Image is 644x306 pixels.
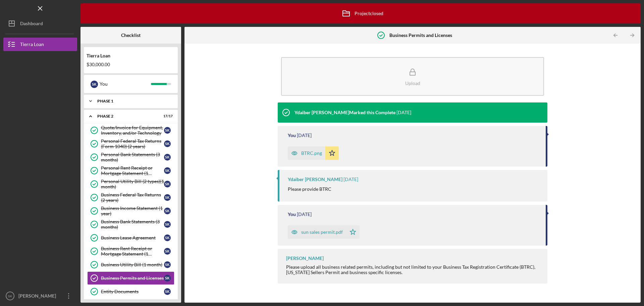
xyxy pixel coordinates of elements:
a: Business Lease AgreementSK [87,231,174,245]
div: You [100,78,151,90]
div: Business Rent Receipt or Mortgage Statement (1 month) [101,246,164,257]
div: S K [164,167,171,174]
div: Upload [405,81,420,86]
text: SK [8,294,12,298]
div: $30,000.00 [87,62,175,67]
div: S K [164,234,171,241]
div: Tierra Loan [20,38,44,53]
div: 17 / 17 [161,114,173,118]
div: Phase 2 [97,114,156,118]
div: Business Utility Bill (1 month) [101,262,164,267]
div: You [288,212,296,217]
div: Please upload all business related permits, including but not limited to your Business Tax Regist... [286,264,541,275]
div: S K [91,81,98,88]
a: Quote/Invoice for Equipment, Inventory, and/or TechnologySK [87,124,174,137]
div: [PERSON_NAME] [17,289,60,304]
div: S K [164,261,171,268]
div: S K [164,248,171,255]
a: Personal Bank Statements (3 months)SK [87,150,174,164]
div: S K [164,208,171,214]
a: Entity DocumentsSK [87,285,174,298]
a: Business Income Statement (1 year)SK [87,204,174,218]
a: Personal Federal Tax Returns (Form 1040) (2 years)SK [87,137,174,150]
a: Personal Rent Receipt or Mortgage Statement (1 month)SK [87,164,174,177]
div: Project closed [338,5,383,22]
div: Tierra Loan [87,53,175,58]
div: Business Bank Statements (3 months) [101,219,164,230]
div: Business Lease Agreement [101,235,164,241]
div: Personal Rent Receipt or Mortgage Statement (1 month) [101,165,164,176]
div: [PERSON_NAME] [286,256,324,261]
b: Business Permits and Licenses [389,33,452,38]
div: BTRC.png [301,150,322,156]
div: S K [164,127,171,134]
button: sun sales permit.pdf [288,225,360,239]
a: Personal Utility Bill (2 types)(1 month)SK [87,177,174,191]
div: Business Permits and Licenses [101,275,164,281]
time: 2024-11-13 05:00 [297,212,312,217]
div: You [288,133,296,138]
a: Business Utility Bill (1 month)SK [87,258,174,271]
div: S K [164,140,171,147]
div: Ydaiber [PERSON_NAME] Marked this Complete [294,110,395,115]
div: Personal Bank Statements (3 months) [101,152,164,163]
div: Dashboard [20,17,43,32]
button: Tierra Loan [3,38,77,51]
div: Business Federal Tax Returns (2 years) [101,192,164,203]
a: Business Permits and LicensesSK [87,271,174,285]
div: Phase 1 [97,99,169,103]
a: Business Rent Receipt or Mortgage Statement (1 month)SK [87,245,174,258]
button: BTRC.png [288,146,339,160]
div: sun sales permit.pdf [301,229,343,235]
time: 2024-11-14 20:36 [396,110,411,115]
div: S K [164,194,171,201]
div: Quote/Invoice for Equipment, Inventory, and/or Technology [101,125,164,136]
div: Entity Documents [101,289,164,294]
time: 2024-11-14 20:22 [343,177,358,182]
div: S K [164,288,171,295]
button: SK[PERSON_NAME] [3,289,77,303]
time: 2024-11-14 20:36 [297,133,312,138]
a: Business Bank Statements (3 months)SK [87,218,174,231]
div: S K [164,275,171,281]
div: Ydaiber [PERSON_NAME] [288,177,342,182]
a: Business Federal Tax Returns (2 years)SK [87,191,174,204]
div: Personal Federal Tax Returns (Form 1040) (2 years) [101,138,164,149]
div: Business Income Statement (1 year) [101,206,164,216]
div: S K [164,181,171,187]
div: S K [164,154,171,161]
button: Upload [281,57,544,96]
div: S K [164,221,171,228]
p: Please provide BTRC [288,185,331,193]
button: Dashboard [3,17,77,30]
div: Personal Utility Bill (2 types)(1 month) [101,179,164,189]
b: Checklist [121,33,141,38]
